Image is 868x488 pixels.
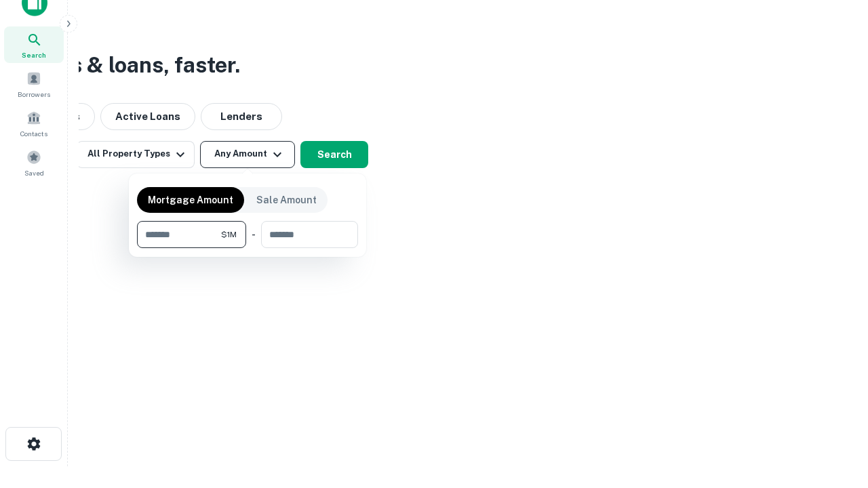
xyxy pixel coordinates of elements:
[800,380,868,445] iframe: Chat Widget
[148,192,233,207] p: Mortgage Amount
[221,228,237,241] span: $1M
[256,192,317,207] p: Sale Amount
[252,221,256,248] div: -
